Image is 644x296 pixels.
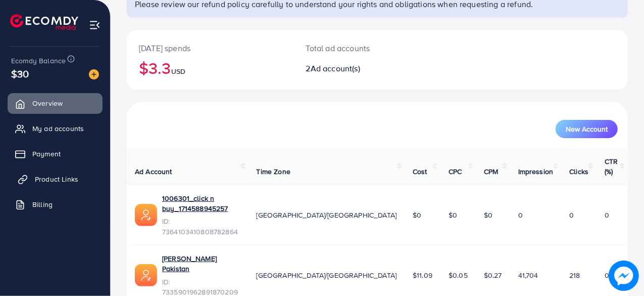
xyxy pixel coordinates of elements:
span: Impression [518,166,554,177]
a: [PERSON_NAME] Pakistan [162,253,240,274]
span: CPM [484,166,498,177]
a: My ad accounts [8,118,103,139]
button: New Account [556,120,618,138]
span: Cost [413,166,427,177]
span: 0 [569,210,574,220]
span: $0 [413,210,421,220]
span: Billing [32,199,53,209]
span: $0.27 [484,270,502,280]
span: ID: 7364103410808782864 [162,216,240,237]
span: 0 [518,210,523,220]
span: $0.05 [449,270,468,280]
span: Ad account(s) [311,63,360,74]
span: 41,704 [518,270,538,280]
a: 1006301_click n buy_1714588945257 [162,193,240,214]
img: ic-ads-acc.e4c84228.svg [135,204,157,226]
span: Product Links [35,174,78,184]
span: My ad accounts [32,123,84,134]
h2: 2 [306,64,407,73]
span: 0.52 [605,270,619,280]
span: Payment [32,149,61,159]
span: CTR (%) [605,156,618,177]
span: Ad Account [135,166,172,177]
img: logo [10,14,78,30]
span: Ecomdy Balance [11,56,66,66]
span: [GEOGRAPHIC_DATA]/[GEOGRAPHIC_DATA] [257,270,397,280]
img: image [609,261,639,291]
span: [GEOGRAPHIC_DATA]/[GEOGRAPHIC_DATA] [257,210,397,220]
span: New Account [566,125,608,133]
img: image [89,69,99,79]
a: Product Links [8,169,103,189]
a: Overview [8,93,103,113]
p: [DATE] spends [139,42,282,54]
span: Time Zone [257,166,290,177]
span: 0 [605,210,609,220]
span: Clicks [569,166,588,177]
span: CPC [449,166,462,177]
h2: $3.3 [139,58,282,77]
img: ic-ads-acc.e4c84228.svg [135,264,157,286]
span: Overview [32,98,63,108]
span: 218 [569,270,580,280]
img: menu [89,19,101,31]
span: USD [171,66,185,76]
p: Total ad accounts [306,42,407,54]
span: $11.09 [413,270,432,280]
span: $0 [484,210,492,220]
span: $30 [11,66,29,81]
a: Payment [8,144,103,164]
a: Billing [8,194,103,215]
span: $0 [449,210,457,220]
